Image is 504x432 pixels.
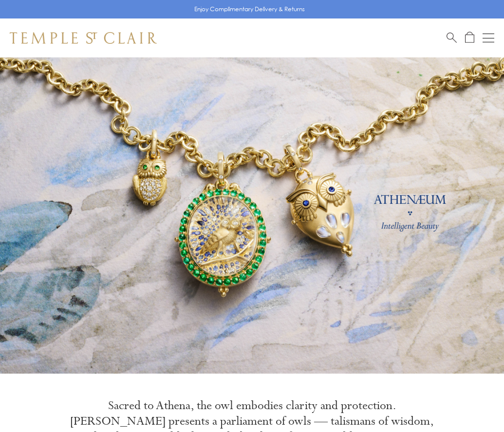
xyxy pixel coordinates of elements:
a: Search [447,32,457,44]
img: Temple St. Clair [10,32,157,44]
p: Enjoy Complimentary Delivery & Returns [194,4,305,14]
button: Open navigation [483,32,494,44]
a: Open Shopping Bag [465,32,474,44]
